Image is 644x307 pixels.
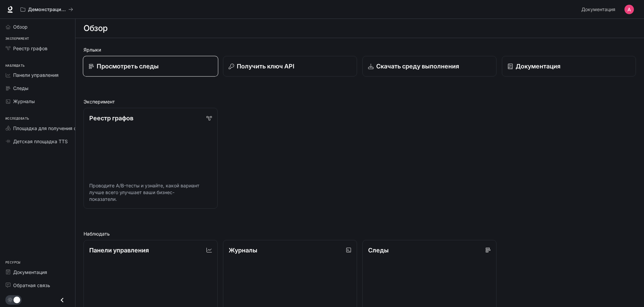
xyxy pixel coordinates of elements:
font: Эксперимент [84,99,115,104]
font: Детская площадка TTS [13,139,68,144]
font: Журналы [13,98,35,104]
button: Все рабочие пространства [18,3,76,16]
font: Журналы [229,247,257,254]
button: Закрыть ящик [55,293,70,307]
font: Следы [368,247,389,254]
a: Реестр графов [3,42,72,54]
font: Обзор [84,23,108,33]
button: Аватар пользователя [622,3,636,16]
font: Ресурсы [5,260,21,265]
a: Скачать среду выполнения [362,56,496,76]
font: Просмотреть следы [97,63,159,70]
font: Проводите A/B-тесты и узнайте, какой вариант лучше всего улучшает ваши бизнес-показатели. [89,183,199,202]
font: Документация [581,6,615,12]
font: Наблюдать [84,231,110,237]
font: Документация [13,269,47,275]
font: Наблюдать [5,63,25,68]
a: Журналы [3,95,72,107]
font: Скачать среду выполнения [376,63,459,70]
a: Обратная связь [3,279,72,291]
font: Получить ключ API [237,63,294,70]
a: Просмотреть следы [83,56,218,77]
a: Документация [579,3,620,16]
font: Панели управления [13,72,59,78]
a: Следы [3,82,72,94]
font: Реестр графов [13,45,47,51]
a: Детская площадка TTS [3,135,72,147]
span: Переключение темного режима [13,296,20,303]
font: Обратная связь [13,282,50,288]
a: Документация [3,266,72,278]
a: Площадка для получения степени магистра права [3,122,134,134]
font: Реестр графов [89,115,133,122]
font: Площадка для получения степени магистра права [13,125,131,131]
font: Исследовать [5,116,29,121]
font: Ярлыки [84,47,101,53]
font: Обзор [13,24,28,30]
font: Демонстрации искусственного интеллекта в мире [28,6,150,12]
font: Следы [13,85,28,91]
font: Эксперимент [5,36,29,41]
font: Панели управления [89,247,149,254]
a: Реестр графовПроводите A/B-тесты и узнайте, какой вариант лучше всего улучшает ваши бизнес-показа... [84,108,218,209]
font: Документация [516,63,560,70]
a: Документация [502,56,636,76]
button: Получить ключ API [223,56,357,76]
a: Обзор [3,21,72,33]
a: Панели управления [3,69,72,81]
img: Аватар пользователя [624,5,634,14]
